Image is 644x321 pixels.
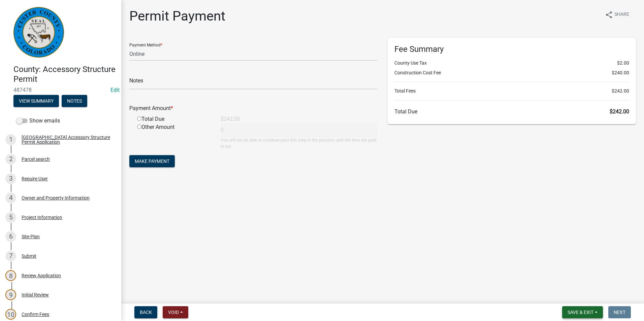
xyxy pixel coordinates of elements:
div: 5 [5,212,16,223]
button: Back [134,306,157,318]
span: 487478 [13,87,108,93]
div: Project Information [22,215,62,220]
div: Require User [22,176,48,181]
div: Other Amount [132,123,216,150]
div: Total Due [132,115,216,123]
button: Save & Exit [562,306,603,318]
div: 3 [5,173,16,184]
div: Payment Amount [124,104,383,112]
span: $240.00 [612,69,629,76]
div: [GEOGRAPHIC_DATA] Accessory Structure Permit Application [22,135,110,144]
div: Confirm Fees [22,312,49,317]
button: View Summary [13,95,59,107]
div: 2 [5,154,16,165]
span: Next [614,310,625,315]
div: 7 [5,251,16,261]
span: Void [168,310,179,315]
button: Notes [62,95,87,107]
wm-modal-confirm: Summary [13,99,59,104]
div: Submit [22,254,36,258]
span: Share [614,11,629,19]
span: Make Payment [135,158,169,164]
wm-modal-confirm: Edit Application Number [110,87,120,93]
li: Total Fees [394,87,629,95]
h6: Total Due [394,108,629,115]
div: Parcel search [22,157,50,162]
i: share [605,11,613,19]
div: Initial Review [22,292,49,297]
h4: County: Accessory Structure Permit [13,65,116,84]
span: $242.00 [612,87,629,95]
span: $242.00 [610,108,629,115]
button: shareShare [600,8,635,21]
div: 6 [5,231,16,242]
div: 10 [5,309,16,320]
button: Next [608,306,631,318]
div: Review Application [22,273,61,278]
h6: Fee Summary [394,44,629,54]
span: Back [140,310,152,315]
li: County Use Tax [394,60,629,67]
span: $2.00 [617,60,629,67]
span: Save & Exit [568,310,593,315]
a: Edit [110,87,120,93]
div: Owner and Property Information [22,195,90,200]
div: 8 [5,270,16,281]
h1: Permit Payment [129,8,225,24]
wm-modal-confirm: Notes [62,99,87,104]
button: Make Payment [129,155,175,167]
div: Site Plan [22,234,40,239]
div: 1 [5,134,16,145]
img: Custer County, Colorado [13,7,64,58]
li: Construction Cost Fee [394,69,629,76]
div: 9 [5,289,16,300]
label: Show emails [16,117,60,125]
div: 4 [5,192,16,203]
button: Void [163,306,188,318]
